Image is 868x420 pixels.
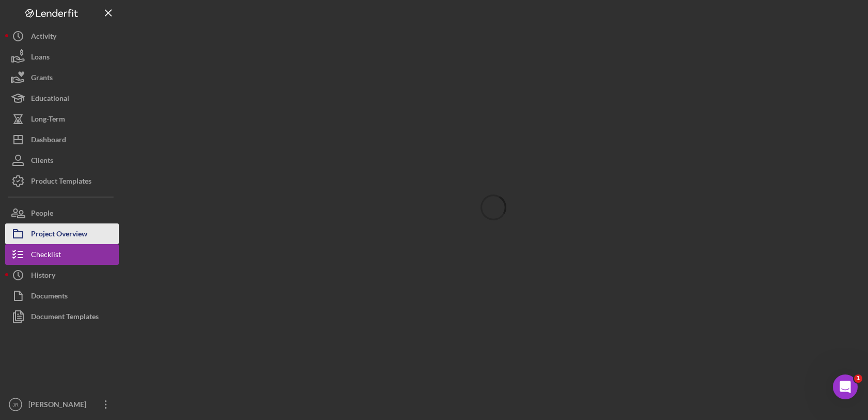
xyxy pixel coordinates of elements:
button: Grants [5,67,119,88]
div: Document Templates [31,306,99,329]
iframe: Intercom live chat [833,374,858,399]
div: Checklist [31,244,61,267]
button: Long-Term [5,109,119,129]
button: Dashboard [5,129,119,150]
button: JR[PERSON_NAME] [5,394,119,415]
button: Loans [5,47,119,67]
div: Loans [31,47,50,70]
button: Checklist [5,244,119,265]
button: Documents [5,286,119,306]
div: Documents [31,286,68,309]
div: Product Templates [31,171,91,194]
div: History [31,265,55,288]
text: JR [12,402,19,408]
div: Long-Term [31,109,65,132]
div: Activity [31,26,56,49]
button: Activity [5,26,119,47]
button: People [5,203,119,223]
div: Grants [31,67,53,91]
div: [PERSON_NAME] [26,394,93,417]
button: Project Overview [5,223,119,244]
div: People [31,203,53,226]
div: Project Overview [31,223,87,247]
button: Educational [5,88,119,109]
span: 1 [854,374,862,383]
button: History [5,265,119,286]
button: Document Templates [5,306,119,327]
div: Dashboard [31,129,66,153]
div: Educational [31,88,69,111]
button: Product Templates [5,171,119,191]
div: Clients [31,150,53,173]
button: Clients [5,150,119,171]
